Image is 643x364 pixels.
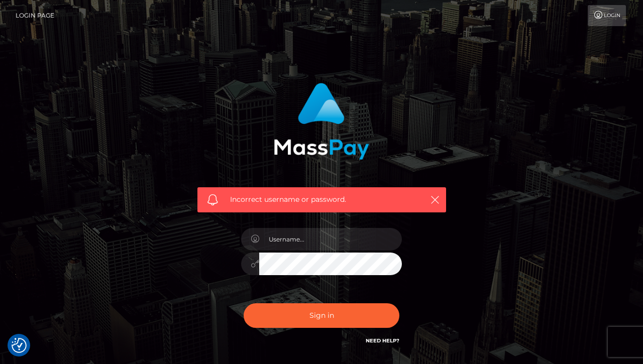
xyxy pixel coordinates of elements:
[274,83,369,160] img: MassPay Login
[244,303,399,328] button: Sign in
[12,338,27,353] button: Consent Preferences
[366,337,399,344] a: Need Help?
[259,228,402,251] input: Username...
[12,338,27,353] img: Revisit consent button
[588,5,626,26] a: Login
[230,194,413,205] span: Incorrect username or password.
[16,5,54,26] a: Login Page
